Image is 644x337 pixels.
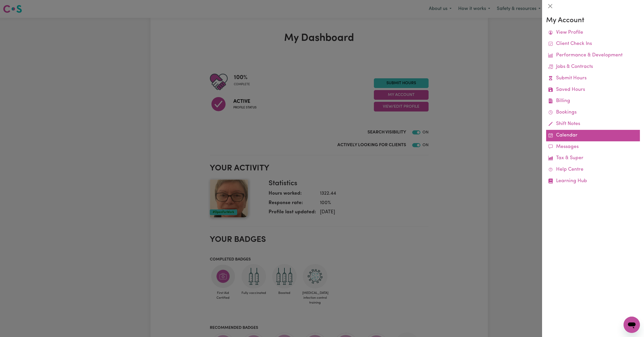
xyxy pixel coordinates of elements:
[546,84,640,96] a: Saved Hours
[546,16,640,25] h3: My Account
[546,50,640,61] a: Performance & Development
[546,153,640,164] a: Tax & Super
[546,73,640,84] a: Submit Hours
[546,130,640,141] a: Calendar
[546,27,640,39] a: View Profile
[546,61,640,73] a: Jobs & Contracts
[546,118,640,130] a: Shift Notes
[546,107,640,118] a: Bookings
[546,2,554,10] button: Close
[546,38,640,50] a: Client Check Ins
[546,95,640,107] a: Billing
[624,317,640,333] iframe: Button to launch messaging window, conversation in progress
[546,176,640,187] a: Learning Hub
[546,141,640,153] a: Messages
[546,164,640,176] a: Help Centre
